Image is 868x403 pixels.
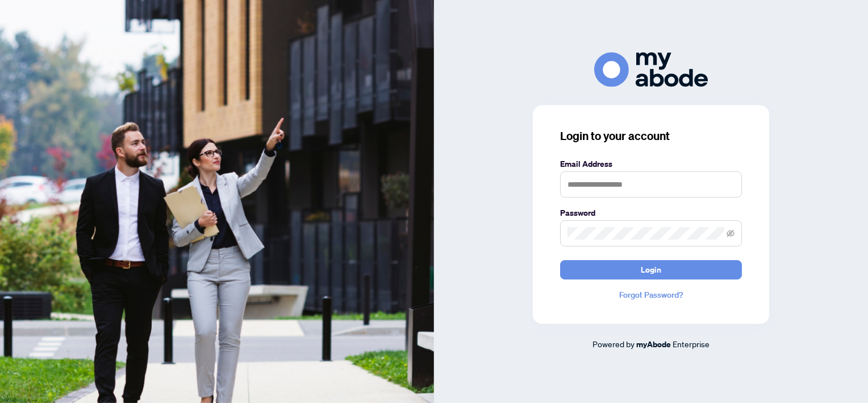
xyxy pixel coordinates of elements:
[641,261,661,279] span: Login
[560,128,742,144] h3: Login to your account
[594,52,708,87] img: ma-logo
[673,339,710,349] span: Enterprise
[592,339,635,349] span: Powered by
[727,229,735,237] span: eye-invisible
[636,338,671,351] a: myAbode
[560,289,742,301] a: Forgot Password?
[560,158,742,170] label: Email Address
[560,260,742,279] button: Login
[560,207,742,219] label: Password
